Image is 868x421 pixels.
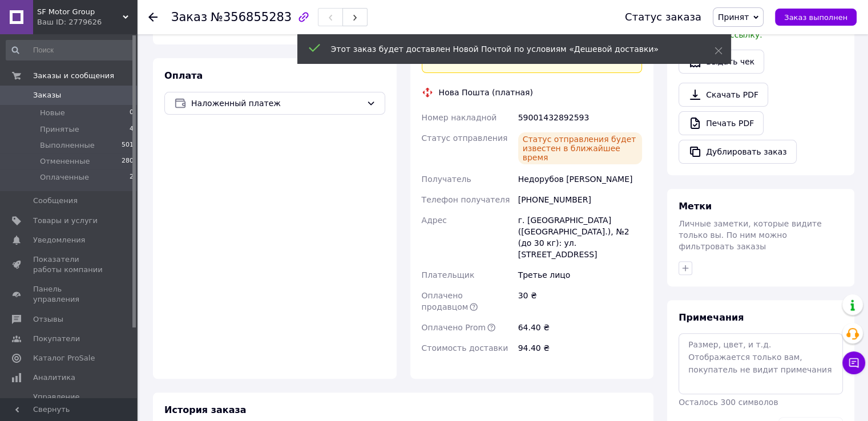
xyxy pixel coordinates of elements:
[33,284,106,305] span: Панель управления
[33,254,106,275] span: Показатели работы компании
[842,351,865,374] button: Чат с покупателем
[122,140,134,151] span: 501
[164,404,247,415] span: История заказа
[422,270,475,280] span: Плательщик
[331,43,686,55] div: Этот заказ будет доставлен Новой Почтой по условиям «Дешевой доставки»
[37,17,137,27] div: Ваш ID: 2779626
[40,108,65,118] span: Новые
[436,87,536,98] div: Нова Пошта (платная)
[516,107,644,128] div: 59001432892593
[191,97,362,110] span: Наложенный платеж
[33,196,78,206] span: Сообщения
[422,133,508,143] span: Статус отправления
[211,10,292,24] span: №356855283
[33,353,95,363] span: Каталог ProSale
[40,156,90,167] span: Отмененные
[516,210,644,265] div: г. [GEOGRAPHIC_DATA] ([GEOGRAPHIC_DATA].), №2 (до 30 кг): ул. [STREET_ADDRESS]
[40,140,95,151] span: Выполненные
[33,235,85,245] span: Уведомления
[679,7,834,39] span: У вас есть 30 дней, чтобы отправить запрос на отзыв покупателю, скопировав ссылку.
[422,291,469,311] span: Оплачено продавцом
[516,317,644,338] div: 64.40 ₴
[130,108,134,118] span: 0
[164,70,203,81] span: Оплата
[33,314,63,325] span: Отзывы
[625,11,701,23] div: Статус заказа
[422,113,497,122] span: Номер накладной
[122,156,134,167] span: 280
[775,9,857,26] button: Заказ выполнен
[518,132,642,164] div: Статус отправления будет известен в ближайшее время
[516,338,644,358] div: 94.40 ₴
[679,312,744,323] span: Примечания
[516,189,644,210] div: [PHONE_NUMBER]
[171,10,207,24] span: Заказ
[130,172,134,183] span: 2
[40,124,79,135] span: Принятые
[679,398,778,407] span: Осталось 300 символов
[33,71,114,81] span: Заказы и сообщения
[33,392,106,412] span: Управление сайтом
[516,265,644,285] div: Третье лицо
[33,90,61,100] span: Заказы
[40,172,89,183] span: Оплаченные
[679,111,764,135] a: Печать PDF
[422,216,447,225] span: Адрес
[784,13,847,22] span: Заказ выполнен
[422,343,508,353] span: Стоимость доставки
[33,216,98,226] span: Товары и услуги
[37,7,123,17] span: SF Motor Group
[679,201,712,212] span: Метки
[422,323,486,332] span: Оплачено Prom
[516,169,644,189] div: Недорубов [PERSON_NAME]
[718,13,749,22] span: Принят
[130,124,134,135] span: 4
[679,219,822,251] span: Личные заметки, которые видите только вы. По ним можно фильтровать заказы
[516,285,644,317] div: 30 ₴
[148,11,158,23] div: Вернуться назад
[33,334,80,344] span: Покупатели
[33,373,75,383] span: Аналитика
[679,140,797,164] button: Дублировать заказ
[422,175,471,184] span: Получатель
[6,40,135,60] input: Поиск
[422,195,510,204] span: Телефон получателя
[679,83,768,107] a: Скачать PDF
